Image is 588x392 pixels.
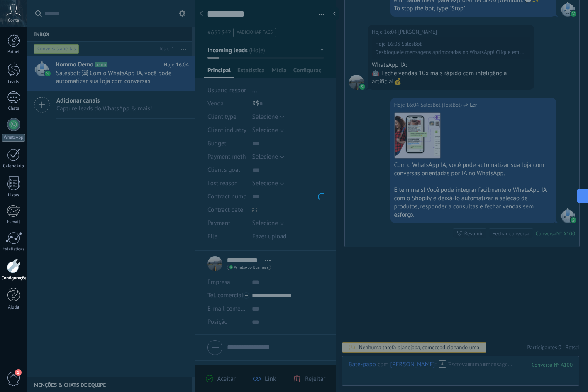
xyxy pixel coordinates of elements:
[2,106,26,111] div: Chats
[15,369,22,376] span: 1
[2,305,26,310] div: Ajuda
[2,193,26,198] div: Listas
[2,134,25,142] div: WhatsApp
[2,220,26,225] div: E-mail
[2,79,26,85] div: Leads
[2,247,26,252] div: Estatísticas
[2,49,26,55] div: Painel
[8,18,19,23] span: Conta
[2,164,26,169] div: Calendário
[2,276,26,281] div: Configurações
